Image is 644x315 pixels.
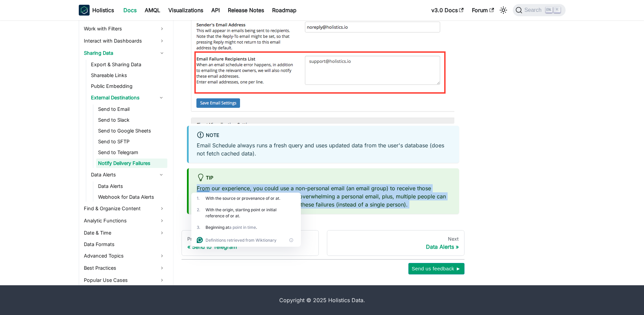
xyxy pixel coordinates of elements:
[79,5,114,16] a: HolisticsHolistics
[96,148,167,157] a: Send to Telegram
[468,5,498,16] a: Forum
[119,5,141,16] a: Docs
[164,5,207,16] a: Visualizations
[554,7,560,13] kbd: K
[107,296,537,304] div: Copyright © 2025 Holistics Data.
[224,5,268,16] a: Release Notes
[268,5,301,16] a: Roadmap
[182,230,319,256] a: PreviousSend to Telegram
[197,174,451,183] div: tip
[333,236,459,242] div: Next
[96,104,167,114] a: Send to Email
[82,227,167,238] a: Date & Time
[522,7,546,13] span: Search
[82,203,167,214] a: Find & Organize Content
[155,169,167,180] button: Collapse sidebar category 'Data Alerts'
[427,5,468,16] a: v3.0 Docs
[182,230,464,256] nav: Docs pages
[82,263,167,273] a: Best Practices
[412,264,461,273] span: Send us feedback ►
[82,240,167,249] a: Data Formats
[96,137,167,146] a: Send to SFTP
[79,5,90,16] img: Holistics
[82,48,167,58] a: Sharing Data
[96,181,167,191] a: Data Alerts
[197,131,451,140] div: Note
[89,71,167,80] a: Shareable Links
[89,92,155,103] a: External Destinations
[408,263,464,274] button: Send us feedback ►
[187,243,313,250] div: Send to Telegram
[96,115,167,125] a: Send to Slack
[96,192,167,202] a: Webhook for Data Alerts
[92,6,114,14] b: Holistics
[197,184,451,209] p: From our experience, you could use a non-personal email (an email group) to receive those notific...
[207,5,224,16] a: API
[89,169,155,180] a: Data Alerts
[197,141,451,157] p: Email Schedule always runs a fresh query and uses updated data from the user's database (does not...
[96,126,167,136] a: Send to Google Sheets
[82,35,167,46] a: Interact with Dashboards
[82,215,167,226] a: Analytic Functions
[513,4,565,16] button: Search (Ctrl+K)
[82,23,167,34] a: Work with Filters
[498,5,509,16] button: Switch between dark and light mode (currently light mode)
[82,275,167,286] a: Popular Use Cases
[96,159,167,168] a: Notify Delivery Failures
[82,250,167,261] a: Advanced Topics
[89,60,167,69] a: Export & Sharing Data
[187,236,313,242] div: Previous
[155,92,167,103] button: Collapse sidebar category 'External Destinations'
[89,81,167,91] a: Public Embedding
[141,5,164,16] a: AMQL
[327,230,464,256] a: NextData Alerts
[333,243,459,250] div: Data Alerts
